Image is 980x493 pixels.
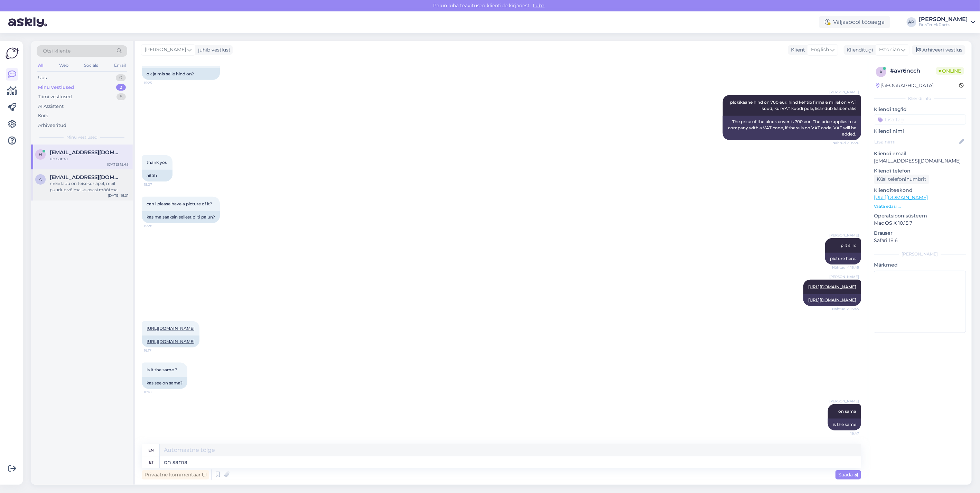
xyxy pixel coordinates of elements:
div: Uus [38,74,47,81]
span: plokikaane hind on 700 eur. hind kehtib firmale millel on VAT kood, kui VAT koodi pole, lisandub ... [730,100,857,111]
span: English [811,46,829,54]
div: meie ladu on teisekohapel, meil puudub võimalus osasi mõõtma minna [50,180,129,193]
input: Lisa nimi [874,138,958,146]
div: et [149,456,153,468]
div: [PERSON_NAME] [874,251,966,257]
img: Askly Logo [6,47,19,60]
a: [PERSON_NAME]BusTruckParts [919,17,976,28]
a: [URL][DOMAIN_NAME] [808,297,856,303]
div: kas see on sama? [142,377,187,389]
div: Klienditugi [844,46,873,54]
div: on sama [50,156,129,162]
div: # avr6ncch [890,67,936,75]
div: Arhiveeri vestlus [912,45,965,55]
div: Minu vestlused [38,84,74,91]
div: [PERSON_NAME] [919,17,968,22]
span: 16:47 [833,431,859,436]
p: Operatsioonisüsteem [874,212,966,220]
span: can i please have a picture of it? [147,201,212,206]
span: Saada [838,472,858,478]
div: Arhiveeritud [38,122,66,129]
span: is it the same ? [147,367,177,372]
div: [GEOGRAPHIC_DATA] [876,82,934,89]
span: 15:28 [144,223,170,229]
span: Nähtud ✓ 15:45 [832,306,859,311]
p: Märkmed [874,261,966,269]
div: aitäh [142,170,172,182]
p: Kliendi tag'id [874,106,966,113]
div: Küsi telefoninumbrit [874,175,930,184]
div: kas ma saaksin sellest pilti palun? [142,211,220,223]
p: Vaata edasi ... [874,203,966,210]
span: arnoldas.v10@gmail.com [50,174,122,180]
div: en [149,444,154,456]
span: on sama [838,409,856,414]
p: Kliendi email [874,150,966,157]
span: [PERSON_NAME] [145,46,186,54]
input: Lisa tag [874,114,966,125]
span: Minu vestlused [66,134,97,140]
span: 15:25 [144,80,170,85]
span: Nähtud ✓ 15:45 [832,265,859,270]
span: Online [936,67,964,75]
span: Nähtud ✓ 15:26 [832,140,859,146]
span: hanielhand@yahoo.com [50,149,122,156]
div: juhib vestlust [195,46,231,54]
div: Web [58,61,70,70]
div: Privaatne kommentaar [142,470,209,480]
div: is the same [828,419,861,430]
a: [URL][DOMAIN_NAME] [147,326,195,331]
a: [URL][DOMAIN_NAME] [874,194,928,201]
div: Väljaspool tööaega [819,16,890,28]
div: Kõik [38,112,48,119]
p: Mac OS X 10.15.7 [874,220,966,227]
div: 5 [116,93,126,100]
p: [EMAIL_ADDRESS][DOMAIN_NAME] [874,157,966,165]
p: Kliendi nimi [874,128,966,135]
p: Brauser [874,230,966,237]
div: Email [113,61,127,70]
span: Otsi kliente [43,47,71,55]
span: 16:18 [144,389,170,394]
span: Luba [531,2,547,9]
a: [URL][DOMAIN_NAME] [808,284,856,289]
span: h [39,152,42,157]
div: AI Assistent [38,103,64,110]
div: Klient [788,46,805,54]
span: [PERSON_NAME] [829,90,859,95]
span: pilt siin: [841,243,856,248]
div: [DATE] 15:45 [107,162,129,167]
span: [PERSON_NAME] [829,274,859,279]
div: 0 [116,74,126,81]
span: [PERSON_NAME] [829,233,859,238]
p: Klienditeekond [874,187,966,194]
div: Socials [83,61,100,70]
span: Estonian [879,46,900,54]
div: Kliendi info [874,95,966,102]
div: The price of the block cover is 700 eur. The price applies to a company with a VAT code, if there... [723,116,861,140]
span: 16:17 [144,348,170,353]
div: Tiimi vestlused [38,93,72,100]
span: a [880,69,883,74]
div: [DATE] 16:01 [108,193,129,198]
span: a [39,177,42,182]
a: [URL][DOMAIN_NAME] [147,339,195,344]
div: picture here: [825,253,861,264]
p: Safari 18.6 [874,237,966,244]
div: ok ja mis selle hind on? [142,68,220,80]
div: BusTruckParts [919,22,968,28]
p: Kliendi telefon [874,167,966,175]
span: thank you [147,160,168,165]
div: 2 [116,84,126,91]
div: AP [907,17,916,27]
span: 15:27 [144,182,170,187]
span: [PERSON_NAME] [829,399,859,404]
div: All [37,61,45,70]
